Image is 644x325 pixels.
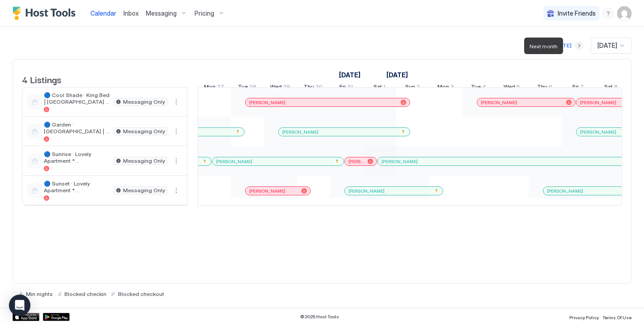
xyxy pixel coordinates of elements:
[44,180,110,194] span: 🔵 Sunset · Lovely Apartment *[GEOGRAPHIC_DATA] Best Locations *Sunset
[43,313,70,321] a: Google Play Store
[123,8,139,18] a: Inbox
[216,159,252,165] span: [PERSON_NAME]
[575,41,584,50] button: Next month
[558,9,596,17] span: Invite Friends
[537,83,547,93] span: Thu
[171,156,182,166] button: More options
[171,126,182,137] div: menu
[373,83,382,93] span: Sat
[580,100,616,106] span: [PERSON_NAME]
[348,159,364,165] span: [PERSON_NAME]
[347,83,353,93] span: 31
[348,188,385,194] span: [PERSON_NAME]
[282,129,318,135] span: [PERSON_NAME]
[268,81,292,94] a: October 29, 2025
[530,43,558,50] span: Next month
[90,8,116,18] a: Calendar
[13,313,39,321] a: App Store
[146,9,177,17] span: Messaging
[337,81,355,94] a: October 31, 2025
[371,81,388,94] a: November 1, 2025
[504,83,515,93] span: Wed
[44,151,110,164] span: 🔵 Sunrise · Lovely Apartment *[GEOGRAPHIC_DATA] Best Locations *Sunrise
[90,9,116,17] span: Calendar
[339,83,346,93] span: Fri
[435,81,456,94] a: November 3, 2025
[481,100,517,106] span: [PERSON_NAME]
[535,81,555,94] a: November 6, 2025
[217,83,224,93] span: 27
[123,9,139,17] span: Inbox
[171,185,182,196] button: More options
[580,129,616,135] span: [PERSON_NAME]
[304,83,314,93] span: Thu
[602,315,631,320] span: Terms Of Use
[171,156,182,166] div: menu
[171,97,182,107] button: More options
[315,83,322,93] span: 30
[549,83,552,93] span: 6
[437,83,449,93] span: Mon
[270,83,282,93] span: Wed
[195,9,214,17] span: Pricing
[300,314,339,320] span: © 2025 Host Tools
[604,83,613,93] span: Sat
[405,83,415,93] span: Sun
[602,312,631,321] a: Terms Of Use
[450,83,454,93] span: 3
[13,7,80,20] a: Host Tools Logo
[249,188,285,194] span: [PERSON_NAME]
[602,81,620,94] a: November 8, 2025
[383,83,386,93] span: 1
[384,68,410,81] a: November 1, 2025
[501,81,522,94] a: November 5, 2025
[171,185,182,196] div: menu
[171,97,182,107] div: menu
[283,83,290,93] span: 29
[617,6,631,21] div: User profile
[517,83,520,93] span: 5
[22,72,61,86] span: 4 Listings
[569,312,599,321] a: Privacy Policy
[469,81,488,94] a: November 4, 2025
[471,83,481,93] span: Tue
[44,92,110,105] span: 🔵 Cool Shade · King Bed | [GEOGRAPHIC_DATA] *Best Downtown Locations *Cool
[202,81,226,94] a: October 27, 2025
[572,83,579,93] span: Fri
[238,83,248,93] span: Tue
[614,83,618,93] span: 8
[597,42,617,50] span: [DATE]
[337,68,363,81] a: October 12, 2025
[580,83,584,93] span: 7
[301,81,325,94] a: October 30, 2025
[547,188,583,194] span: [PERSON_NAME]
[416,83,420,93] span: 2
[44,121,110,135] span: 🔵 Garden · [GEOGRAPHIC_DATA] | [GEOGRAPHIC_DATA] *Best Downtown Locations (4)
[171,126,182,137] button: More options
[249,100,285,106] span: [PERSON_NAME]
[570,81,586,94] a: November 7, 2025
[26,291,53,297] span: Min nights
[9,295,30,316] div: Open Intercom Messenger
[64,291,106,297] span: Blocked checkin
[249,83,256,93] span: 28
[569,315,599,320] span: Privacy Policy
[603,8,614,19] div: menu
[118,291,164,297] span: Blocked checkout
[482,83,486,93] span: 4
[236,81,258,94] a: October 28, 2025
[204,83,216,93] span: Mon
[403,81,422,94] a: November 2, 2025
[381,159,418,165] span: [PERSON_NAME]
